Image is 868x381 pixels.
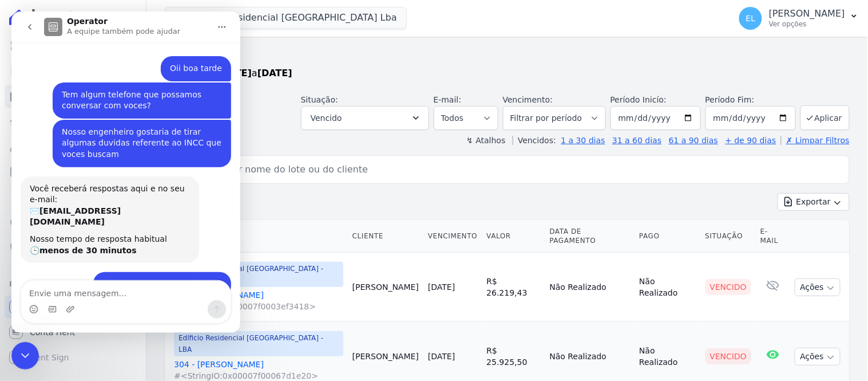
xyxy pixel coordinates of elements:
[301,95,338,104] label: Situação:
[158,52,211,63] div: Oii boa tarde
[635,253,700,322] td: Não Realizado
[561,136,605,145] a: 1 a 30 dias
[545,220,635,253] th: Data de Pagamento
[11,11,240,333] iframe: Intercom live chat
[5,160,141,183] a: Minha Carteira
[513,136,556,145] label: Vencidos:
[706,348,752,364] div: Vencido
[781,136,850,145] a: ✗ Limpar Filtros
[669,136,718,145] a: 61 a 90 dias
[769,19,845,29] p: Ver opções
[174,289,343,312] a: 301 - [PERSON_NAME]#<StringIO:0x00007f0003ef3418>
[746,14,756,22] span: EL
[311,111,342,125] span: Vencido
[5,60,141,83] a: Contratos
[635,220,700,253] th: Pago
[18,222,179,245] div: Nosso tempo de resposta habitual 🕒
[503,95,553,104] label: Vencimento:
[18,172,179,217] div: Você receberá respostas aqui e no seu e-mail: ✉️
[9,71,220,108] div: Erica diz…
[50,115,211,149] div: Nosso engenheiro gostaria de tirar algumas duvidas referente ao INCC que voces buscam
[348,220,423,253] th: Cliente
[11,342,39,370] iframe: Intercom live chat
[9,108,220,165] div: Erica diz…
[174,331,343,356] span: Edíficio Residencial [GEOGRAPHIC_DATA] - LBA
[778,193,850,211] button: Exportar
[82,261,220,286] div: Tem um cliente com dúvidas..
[5,85,141,108] a: Parcelas
[9,277,137,291] div: Plataformas
[9,165,188,252] div: Você receberá respostas aqui e no seu e-mail:✉️[EMAIL_ADDRESS][DOMAIN_NAME]Nosso tempo de respost...
[186,158,845,181] input: Buscar por nome do lote ou do cliente
[5,135,141,158] a: Clientes
[5,110,141,133] a: Lotes
[428,352,455,361] a: [DATE]
[165,46,850,66] h2: Parcelas
[257,68,292,78] strong: [DATE]
[5,34,141,57] a: Visão Geral
[5,296,141,319] a: Recebíveis
[348,253,423,322] td: [PERSON_NAME]
[611,95,667,104] label: Período Inicío:
[301,106,429,130] button: Vencido
[769,8,845,19] p: [PERSON_NAME]
[701,220,756,253] th: Situação
[5,186,141,209] a: Transferências
[196,289,215,307] button: Enviar uma mensagem
[800,105,850,130] button: Aplicar
[482,253,545,322] td: R$ 26.219,43
[41,71,220,107] div: Tem algum telefone que possamos conversar com voces?
[5,211,141,234] a: Crédito
[612,136,661,145] a: 31 a 60 dias
[423,220,482,253] th: Vencimento
[428,282,455,292] a: [DATE]
[795,348,841,366] button: Ações
[726,136,776,145] a: + de 90 dias
[28,234,125,243] b: menos de 30 minutos
[545,253,635,322] td: Não Realizado
[706,279,752,295] div: Vencido
[756,220,790,253] th: E-mail
[91,268,211,279] div: Tem um cliente com dúvidas..
[5,236,141,259] a: Negativação
[795,278,841,296] button: Ações
[9,261,220,295] div: Erica diz…
[56,14,169,26] p: A equipe também pode ajudar
[18,293,27,303] button: Selecionador de Emoji
[18,195,109,215] b: [EMAIL_ADDRESS][DOMAIN_NAME]
[9,45,220,71] div: Erica diz…
[174,301,343,312] span: #<StringIO:0x00007f0003ef3418>
[165,220,348,253] th: Contrato
[174,262,343,287] span: Edíficio Residencial [GEOGRAPHIC_DATA] - LBA
[200,5,221,26] button: Início
[730,2,868,34] button: EL [PERSON_NAME] Ver opções
[482,220,545,253] th: Valor
[41,108,220,156] div: Nosso engenheiro gostaria de tirar algumas duvidas referente ao INCC que voces buscam
[36,293,45,303] button: Selecionador de GIF
[50,78,211,100] div: Tem algum telefone que possamos conversar com voces?
[5,321,141,344] a: Conta Hent
[149,45,220,70] div: Oii boa tarde
[10,269,219,289] textarea: Envie uma mensagem...
[434,95,462,104] label: E-mail:
[706,94,796,106] label: Período Fim:
[165,7,407,29] button: Edíficio Residencial [GEOGRAPHIC_DATA] Lba
[9,165,220,261] div: Operator diz…
[54,293,64,303] button: Upload do anexo
[466,136,505,145] label: ↯ Atalhos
